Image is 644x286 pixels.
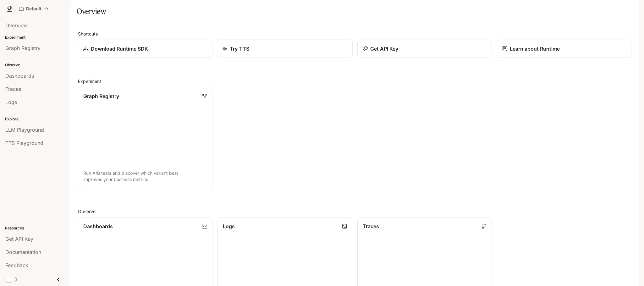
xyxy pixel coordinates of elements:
[77,5,106,18] h1: Overview
[357,40,492,58] button: Get API Key
[363,223,379,230] p: Traces
[217,40,353,58] a: Try TTS
[83,223,113,230] p: Dashboards
[78,30,631,37] h2: Shortcuts
[26,6,41,12] p: Default
[223,223,235,230] p: Logs
[78,87,212,188] a: Graph RegistryRun A/B tests and discover which variant best improves your business metrics
[497,40,631,58] a: Learn about Runtime
[91,45,148,52] p: Download Runtime SDK
[83,170,207,183] p: Run A/B tests and discover which variant best improves your business metrics
[370,45,398,52] p: Get API Key
[78,40,212,58] a: Download Runtime SDK
[230,45,250,52] p: Try TTS
[78,208,631,215] h2: Observe
[510,45,560,52] p: Learn about Runtime
[83,92,119,100] p: Graph Registry
[16,3,51,15] button: All workspaces
[78,78,631,85] h2: Experiment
